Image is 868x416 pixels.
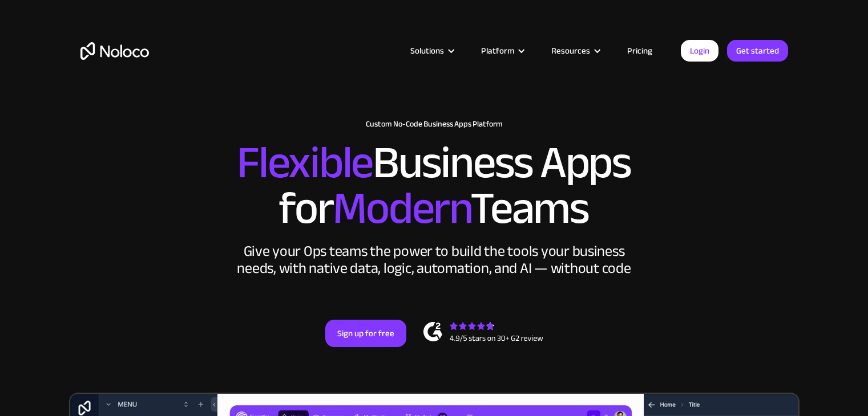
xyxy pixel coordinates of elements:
[333,166,470,251] span: Modern
[80,42,149,60] a: home
[551,43,590,58] div: Resources
[237,120,373,205] span: Flexible
[325,320,406,347] a: Sign up for free
[396,43,467,58] div: Solutions
[80,140,788,231] h2: Business Apps for Teams
[481,43,514,58] div: Platform
[467,43,537,58] div: Platform
[681,40,718,62] a: Login
[235,243,634,277] div: Give your Ops teams the power to build the tools your business needs, with native data, logic, au...
[537,43,613,58] div: Resources
[80,120,788,129] h1: Custom No-Code Business Apps Platform
[410,43,444,58] div: Solutions
[613,43,667,58] a: Pricing
[727,40,788,62] a: Get started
